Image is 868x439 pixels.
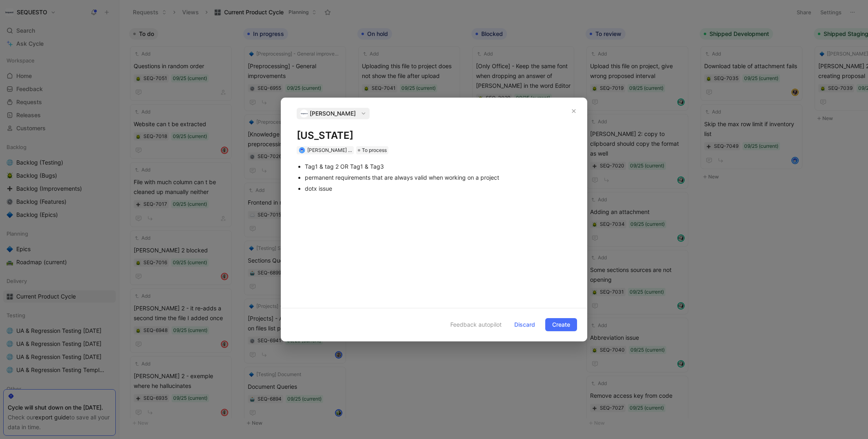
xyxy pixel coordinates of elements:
[297,108,370,119] button: logo[PERSON_NAME]
[552,320,570,330] span: Create
[297,129,571,142] h1: [US_STATE]
[507,318,542,331] button: Discard
[433,319,504,330] button: Feedback autopilot
[307,147,377,153] span: [PERSON_NAME] t'Serstevens
[356,146,388,154] div: To process
[450,320,502,330] span: Feedback autopilot
[545,318,577,331] button: Create
[362,146,387,154] span: To process
[305,184,571,193] div: dotx issue
[310,109,356,118] span: [PERSON_NAME]
[305,173,571,182] div: permanent requirements that are always valid when working on a project
[300,109,308,118] img: logo
[514,320,535,330] span: Discard
[300,148,304,152] img: avatar
[305,162,571,171] div: Tag1 & tag 2 OR Tag1 & Tag3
